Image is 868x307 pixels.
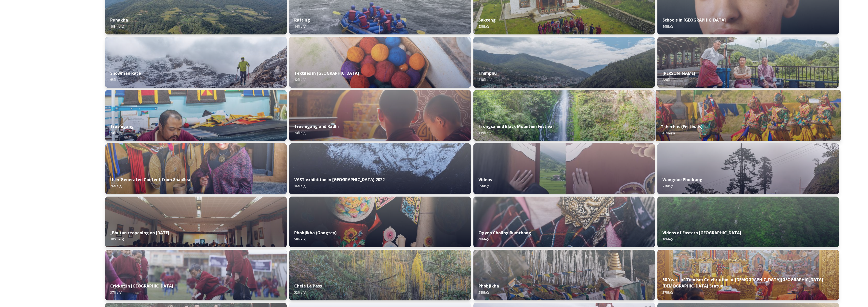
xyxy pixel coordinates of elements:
img: Phobjika%2520by%2520Matt%2520Dutile1.jpg [473,250,655,300]
strong: Trashigang [110,124,134,129]
img: Dechenphu%2520Festival14.jpg [656,90,841,141]
strong: Videos of Eastern [GEOGRAPHIC_DATA] [662,230,741,236]
span: 74 file(s) [294,130,306,135]
strong: Schools in [GEOGRAPHIC_DATA] [662,17,726,23]
span: 58 file(s) [294,237,306,241]
img: 2022-10-01%252018.12.56.jpg [473,90,655,141]
span: 74 file(s) [110,130,122,135]
strong: Phobjikha [478,283,499,289]
span: 19 file(s) [662,24,674,29]
span: 16 file(s) [294,184,306,188]
strong: Chele La Pass [294,283,322,289]
span: 58 file(s) [478,290,490,295]
strong: Ogyen Choling Bumthang [478,230,531,236]
strong: Tshechus (Festivals) [661,124,703,129]
img: Textile.jpg [473,143,655,194]
span: 12 file(s) [294,77,306,82]
span: 77 file(s) [662,184,674,188]
img: DSC00319.jpg [105,197,287,247]
span: 27 file(s) [662,290,674,295]
span: 103 file(s) [110,24,124,29]
strong: User Generated Content from SnapSea [110,177,190,182]
span: 26 file(s) [110,184,122,188]
strong: [PERSON_NAME] [662,70,695,76]
strong: Cricket in [GEOGRAPHIC_DATA] [110,283,173,289]
img: 0FDA4458-C9AB-4E2F-82A6-9DC136F7AE71.jpeg [105,143,287,194]
strong: Thimphu [478,70,497,76]
span: 248 file(s) [478,77,492,82]
img: Trashigang%2520and%2520Rangjung%2520060723%2520by%2520Amp%2520Sripimanwat-32.jpg [289,90,471,141]
img: East%2520Bhutan%2520-%2520Khoma%25204K%2520Color%2520Graded.jpg [657,197,839,247]
img: Ogyen%2520Choling%2520by%2520Matt%2520Dutile5.jpg [473,197,655,247]
img: Trashi%2520Yangtse%2520090723%2520by%2520Amp%2520Sripimanwat-187.jpg [657,37,839,88]
span: 37 file(s) [110,290,122,295]
span: 100 file(s) [110,237,124,241]
img: 2022-10-01%252016.15.46.jpg [657,143,839,194]
span: 52 file(s) [294,290,306,295]
span: 53 file(s) [478,24,490,29]
span: 48 file(s) [478,237,490,241]
strong: Trashigang and Radhi [294,124,339,129]
span: 119 file(s) [478,130,492,135]
img: Marcus%2520Westberg%2520Chelela%2520Pass%25202023_52.jpg [289,250,471,300]
strong: Videos [478,177,492,182]
strong: VAST exhibition in [GEOGRAPHIC_DATA] 2022 [294,177,385,182]
strong: Phobjikha (Gangtey) [294,230,337,236]
span: 345 file(s) [661,131,675,135]
span: 65 file(s) [110,77,122,82]
strong: Trongsa and Black Mountain Festival [478,124,554,129]
strong: _Bhutan reopening on [DATE] [110,230,169,236]
span: 228 file(s) [662,77,676,82]
img: Bhutan%2520Cricket%25201.jpeg [105,250,287,300]
span: 65 file(s) [478,184,490,188]
strong: Textiles in [GEOGRAPHIC_DATA] [294,70,359,76]
strong: Wangdue Phodrang [662,177,703,182]
img: _SCH9806.jpg [289,37,471,88]
img: Snowman%2520Race41.jpg [105,37,287,88]
strong: Punakha [110,17,128,23]
strong: Sakteng [478,17,496,23]
img: DSC00164.jpg [657,250,839,300]
img: Trashigang%2520and%2520Rangjung%2520060723%2520by%2520Amp%2520Sripimanwat-66.jpg [105,90,287,141]
strong: 50 Years of Tourism Celebration at [DEMOGRAPHIC_DATA][GEOGRAPHIC_DATA][DEMOGRAPHIC_DATA] Statue [662,277,823,289]
strong: Rafting [294,17,310,23]
img: Thimphu%2520190723%2520by%2520Amp%2520Sripimanwat-43.jpg [473,37,655,88]
img: Phobjika%2520by%2520Matt%2520Dutile2.jpg [289,197,471,247]
span: 10 file(s) [662,237,674,241]
span: 14 file(s) [294,24,306,29]
img: VAST%2520Bhutan%2520art%2520exhibition%2520in%2520Brussels3.jpg [289,143,471,194]
strong: Snowman Race [110,70,141,76]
